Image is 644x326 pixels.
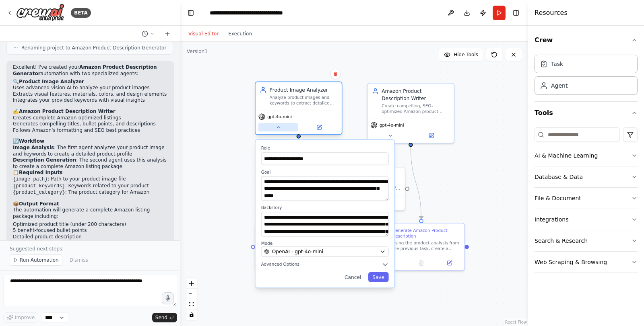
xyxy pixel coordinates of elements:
[261,205,389,211] label: Backstory
[15,314,35,321] span: Improve
[13,221,167,228] li: Optimized product title (under 200 characters)
[13,85,167,91] li: Uses advanced vision AI to analyze your product images
[13,121,167,127] li: Generates compelling titles, bullet points, and descriptions
[13,189,167,196] li: : The product category for Amazon
[378,223,465,271] div: Generate Amazon Product DescriptionUsing the product analysis from the previous task, create a co...
[331,180,400,191] div: This tool uses OpenAI's Vision API to describe the contents of an image.
[13,138,167,145] h2: 🔄
[13,228,167,234] li: 5 benefit-focused bullet points
[13,64,157,76] strong: Amazon Product Description Generator
[368,272,389,282] button: Save
[13,207,167,219] p: The automation will generate a complete Amazon listing package including:
[13,115,167,121] li: Creates complete Amazon-optimized listings
[535,29,638,51] button: Crew
[13,127,167,134] li: Follows Amazon's formatting and SEO best practices
[13,157,76,163] strong: Description Generation
[10,254,62,266] button: Run Automation
[70,257,88,263] span: Dismiss
[19,170,62,175] strong: Required Inputs
[535,209,638,230] button: Integrations
[299,123,339,131] button: Open in side panel
[411,131,451,140] button: Open in side panel
[186,310,197,320] button: toggle interactivity
[362,199,402,207] button: Open in side panel
[438,259,462,267] button: Open in side panel
[186,278,197,320] div: React Flow controls
[510,7,522,18] button: Hide right sidebar
[13,79,167,85] h2: 🔍
[551,60,563,68] div: Task
[186,299,197,310] button: fit view
[210,9,300,17] nav: breadcrumb
[187,48,208,55] div: Version 1
[267,114,292,120] span: gpt-4o-mini
[535,124,638,279] div: Tools
[261,241,389,246] label: Model
[13,157,167,170] li: : The second agent uses this analysis to create a complete Amazon listing package
[255,83,343,136] div: Product Image AnalyzerAnalyze product images and keywords to extract detailed product features, s...
[272,248,323,255] span: OpenAI - gpt-4o-mini
[152,313,177,322] button: Send
[261,261,389,268] button: Advanced Options
[186,289,197,299] button: zoom out
[138,29,158,39] button: Switch to previous chat
[13,201,167,207] h2: 📦
[155,314,167,321] span: Send
[16,4,64,22] img: Logo
[392,228,460,239] div: Generate Amazon Product Description
[13,170,167,176] h2: 📋
[382,103,450,115] div: Create compelling, SEO-optimized Amazon product descriptions that convert browsers into buyers us...
[270,95,338,106] div: Analyze product images and keywords to extract detailed product features, specifications, and vis...
[341,272,365,282] button: Cancel
[535,252,638,273] button: Web Scraping & Browsing
[318,167,406,211] div: VisionToolVision ToolThis tool uses OpenAI's Vision API to describe the contents of an image.
[13,176,47,182] code: {image_path}
[535,51,638,101] div: Crew
[10,246,171,252] p: Suggested next steps:
[535,8,568,18] h4: Resources
[184,29,223,39] button: Visual Editor
[261,246,389,257] button: OpenAI - gpt-4o-mini
[551,82,568,90] div: Agent
[13,183,167,190] li: : Keywords related to your product
[535,230,638,251] button: Search & Research
[505,320,527,324] a: React Flow attribution
[19,138,44,144] strong: Workflow
[330,69,341,79] button: Delete node
[19,79,84,84] strong: Product Image Analyzer
[13,176,167,183] li: : Path to your product image file
[13,190,65,195] code: {product_category}
[13,234,167,240] li: Detailed product description
[13,91,167,98] li: Extracts visual features, materials, colors, and design elements
[535,166,638,187] button: Database & Data
[162,292,174,304] button: Click to speak your automation idea
[535,102,638,124] button: Tools
[13,64,167,77] p: Excellent! I've created your automation with two specialized agents:
[380,122,404,128] span: gpt-4o-mini
[186,278,197,289] button: zoom in
[13,145,167,157] li: : The first agent analyzes your product image and keywords to create a detailed product profile
[19,201,59,207] strong: Output Format
[392,240,460,252] div: Using the product analysis from the previous task, create a complete Amazon product listing optim...
[21,45,166,51] span: Renaming project to Amazon Product Description Generator
[270,86,338,93] div: Product Image Analyzer
[20,257,59,263] span: Run Automation
[407,147,425,219] g: Edge from 89ada07a-bbf9-4415-a3a6-65e246f43418 to fd712e62-6df8-4778-899c-14953a1f3d94
[66,254,92,266] button: Dismiss
[261,146,389,151] label: Role
[535,188,638,209] button: File & Document
[161,29,174,39] button: Start a new chat
[13,97,167,104] li: Integrates your provided keywords with visual insights
[261,262,299,267] span: Advanced Options
[382,88,450,102] div: Amazon Product Description Writer
[223,29,257,39] button: Execution
[3,312,38,323] button: Improve
[13,145,54,150] strong: Image Analysis
[13,183,65,189] code: {product_keywords}
[439,48,483,61] button: Hide Tools
[454,51,478,58] span: Hide Tools
[261,169,389,175] label: Goal
[13,109,167,115] h2: ✍️
[407,259,436,267] button: No output available
[535,145,638,166] button: AI & Machine Learning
